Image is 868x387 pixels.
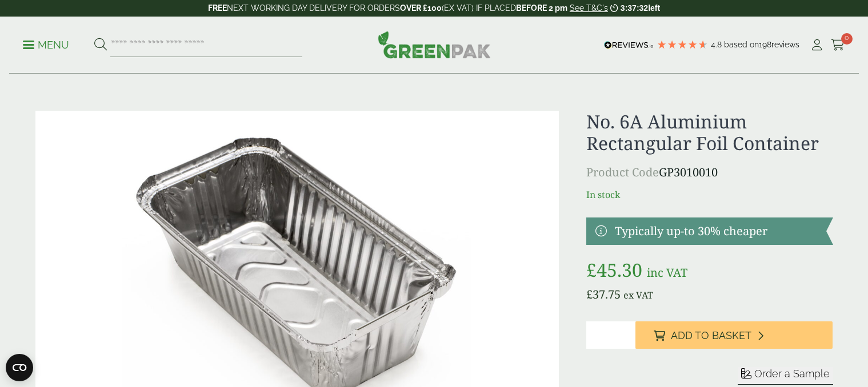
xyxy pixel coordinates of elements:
strong: BEFORE 2 pm [516,3,567,13]
p: Menu [23,38,69,52]
span: 0 [841,33,853,45]
span: Based on [724,40,759,49]
a: 0 [831,37,845,54]
span: Product Code [586,164,659,180]
strong: FREE [208,3,227,13]
button: Open CMP widget [6,354,33,381]
button: Order a Sample [738,367,833,385]
button: Add to Basket [635,321,833,349]
a: See T&C's [570,3,608,13]
h1: No. 6A Aluminium Rectangular Foil Container [586,111,833,155]
i: Cart [831,39,845,51]
span: £ [586,287,593,302]
span: 4.8 [711,40,724,49]
bdi: 45.30 [586,257,642,282]
i: My Account [810,39,824,51]
p: In stock [586,188,833,201]
bdi: 37.75 [586,287,621,302]
img: GreenPak Supplies [378,31,491,58]
span: 3:37:32 [621,3,648,13]
span: left [648,3,660,13]
span: inc VAT [647,265,687,280]
span: £ [586,257,597,282]
a: Menu [23,38,69,50]
strong: OVER £100 [400,3,442,13]
span: Order a Sample [754,368,830,380]
p: GP3010010 [586,164,833,181]
span: 198 [759,40,771,49]
div: 4.79 Stars [657,39,708,50]
span: ex VAT [623,289,653,301]
img: REVIEWS.io [604,41,654,49]
span: reviews [771,40,799,49]
span: Add to Basket [671,329,751,342]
